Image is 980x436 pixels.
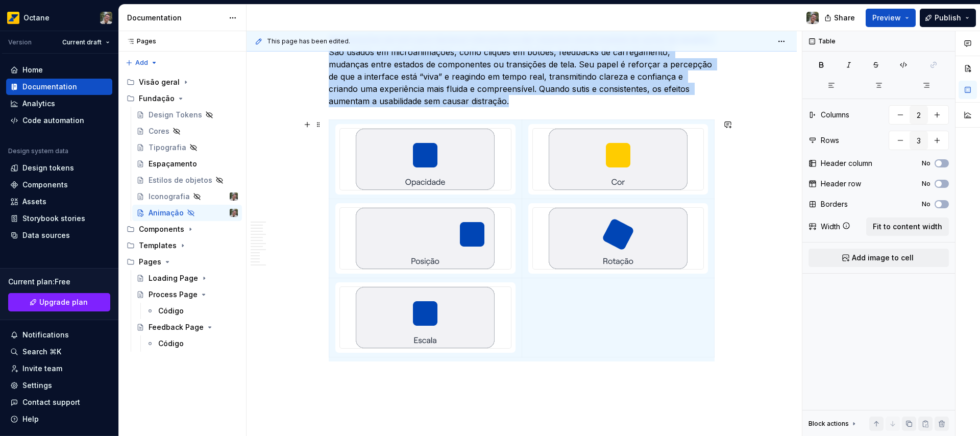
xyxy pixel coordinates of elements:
div: Pages [139,257,161,267]
a: IconografiaTiago [132,188,242,205]
a: Loading Page [132,270,242,286]
div: Borders [821,199,848,209]
div: Animação [149,208,184,218]
div: Octane [23,13,50,23]
span: Upgrade plan [39,297,88,307]
img: e8093afa-4b23-4413-bf51-00cde92dbd3f.png [7,12,19,24]
img: Tiago [100,12,112,24]
div: Rows [821,135,839,146]
div: Templates [139,240,177,251]
div: Loading Page [149,273,198,283]
button: Current draft [58,35,114,50]
div: Current plan : Free [8,277,110,287]
div: Columns [821,110,849,120]
span: Preview [872,13,901,23]
div: Search ⌘K [22,347,61,357]
div: Código [158,306,184,316]
button: Contact support [6,394,112,410]
button: Share [819,9,862,27]
div: Process Page [149,289,198,300]
p: As transições servem para destacar interações e dar resposta visual imediata às ações do usuário.... [329,34,715,107]
div: Code automation [22,115,84,126]
div: Pages [122,254,242,270]
a: Process Page [132,286,242,303]
img: 9171bcae-2112-4533-baf5-92b14d3722db.gif [549,129,688,190]
div: Espaçamento [149,159,197,169]
a: Feedback Page [132,319,242,335]
a: Documentation [6,79,112,95]
div: Components [22,180,68,190]
a: Analytics [6,95,112,112]
a: Storybook stories [6,210,112,227]
button: Notifications [6,327,112,343]
div: Invite team [22,364,62,374]
div: Page tree [122,74,242,352]
div: Fundação [139,93,175,104]
label: No [922,159,930,167]
a: Código [142,303,242,319]
div: Tipografia [149,142,186,153]
div: Contact support [22,397,80,407]
div: Pages [122,37,156,45]
span: Fit to content width [873,222,942,232]
img: Tiago [230,192,238,201]
a: Código [142,335,242,352]
a: Settings [6,377,112,394]
div: Visão geral [139,77,180,87]
div: Cores [149,126,169,136]
a: Design Tokens [132,107,242,123]
span: Publish [935,13,961,23]
div: Home [22,65,43,75]
button: Help [6,411,112,427]
span: This page has been edited. [267,37,350,45]
div: Settings [22,380,52,391]
div: Templates [122,237,242,254]
a: Design tokens [6,160,112,176]
div: Estilos de objetos [149,175,212,185]
div: Version [8,38,32,46]
img: cdd98795-5701-4ca2-afe9-af2f912ba390.gif [356,129,495,190]
a: Data sources [6,227,112,244]
div: Notifications [22,330,69,340]
img: Tiago [230,209,238,217]
div: Assets [22,197,46,207]
label: No [922,180,930,188]
span: Add [135,59,148,67]
div: Components [122,221,242,237]
div: Visão geral [122,74,242,90]
a: AnimaçãoTiago [132,205,242,221]
div: Block actions [808,417,858,431]
img: 51d03b41-2821-46ab-9b14-aa188582c83d.gif [356,287,495,348]
a: Upgrade plan [8,293,110,311]
a: Estilos de objetos [132,172,242,188]
a: Invite team [6,360,112,377]
button: Fit to content width [866,217,949,236]
a: Code automation [6,112,112,129]
div: Components [139,224,184,234]
button: Publish [920,9,976,27]
div: Design tokens [22,163,74,173]
a: Espaçamento [132,156,242,172]
a: Home [6,62,112,78]
button: Preview [866,9,916,27]
span: Add image to cell [852,253,914,263]
div: Documentation [22,82,77,92]
button: Search ⌘K [6,344,112,360]
a: Assets [6,193,112,210]
button: OctaneTiago [2,7,116,29]
a: Cores [132,123,242,139]
div: Design system data [8,147,68,155]
label: No [922,200,930,208]
div: Header column [821,158,872,168]
a: Tipografia [132,139,242,156]
div: Block actions [808,420,849,428]
div: Data sources [22,230,70,240]
div: Código [158,338,184,349]
div: Design Tokens [149,110,202,120]
button: Add [122,56,161,70]
button: Add image to cell [808,249,949,267]
div: Feedback Page [149,322,204,332]
a: Components [6,177,112,193]
span: Current draft [62,38,102,46]
div: Help [22,414,39,424]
